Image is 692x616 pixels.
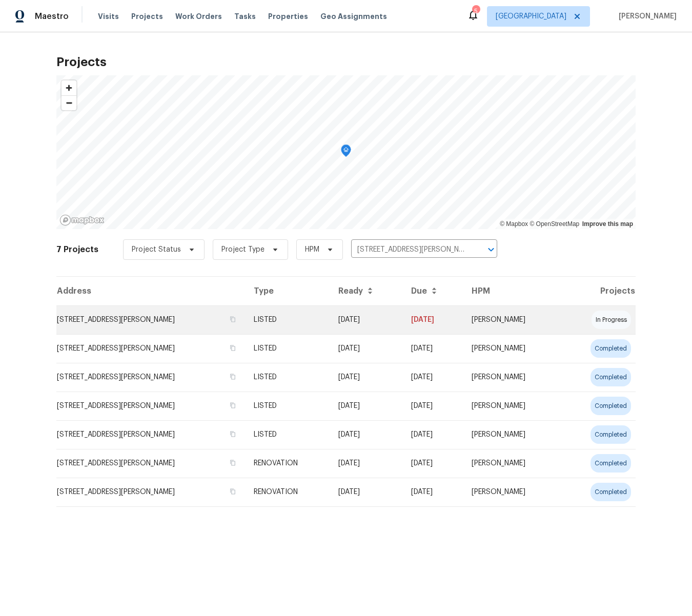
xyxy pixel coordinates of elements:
[56,244,98,255] h2: 7 Projects
[591,368,631,386] div: completed
[591,397,631,415] div: completed
[403,305,463,334] td: [DATE]
[403,392,463,420] td: [DATE]
[463,449,561,478] td: [PERSON_NAME]
[330,392,403,420] td: [DATE]
[56,75,636,229] canvas: Map
[330,334,403,363] td: [DATE]
[246,277,330,305] th: Type
[463,277,561,305] th: HPM
[561,277,636,305] th: Projects
[246,449,330,478] td: RENOVATION
[56,363,246,392] td: [STREET_ADDRESS][PERSON_NAME]
[463,392,561,420] td: [PERSON_NAME]
[582,220,633,228] a: Improve this map
[403,420,463,449] td: [DATE]
[246,392,330,420] td: LISTED
[403,449,463,478] td: [DATE]
[228,487,237,496] button: Copy Address
[320,11,387,22] span: Geo Assignments
[592,311,631,329] div: in progress
[62,80,76,95] button: Zoom in
[62,96,76,110] span: Zoom out
[246,478,330,506] td: RENOVATION
[484,242,498,257] button: Open
[330,305,403,334] td: [DATE]
[98,11,119,22] span: Visits
[56,305,246,334] td: [STREET_ADDRESS][PERSON_NAME]
[59,214,105,226] a: Mapbox homepage
[234,13,256,20] span: Tasks
[330,449,403,478] td: Acq COE 2025-01-16T00:00:00.000Z
[591,425,631,444] div: completed
[228,315,237,324] button: Copy Address
[228,401,237,410] button: Copy Address
[591,483,631,501] div: completed
[56,478,246,506] td: [STREET_ADDRESS][PERSON_NAME]
[463,478,561,506] td: [PERSON_NAME]
[341,145,351,160] div: Map marker
[463,363,561,392] td: [PERSON_NAME]
[330,420,403,449] td: [DATE]
[221,244,264,255] span: Project Type
[228,343,237,353] button: Copy Address
[131,11,163,22] span: Projects
[472,6,479,16] div: 5
[403,334,463,363] td: [DATE]
[496,11,566,22] span: [GEOGRAPHIC_DATA]
[330,363,403,392] td: [DATE]
[228,372,237,381] button: Copy Address
[246,363,330,392] td: LISTED
[56,277,246,305] th: Address
[35,11,69,22] span: Maestro
[56,334,246,363] td: [STREET_ADDRESS][PERSON_NAME]
[615,11,677,22] span: [PERSON_NAME]
[403,363,463,392] td: [DATE]
[246,334,330,363] td: LISTED
[463,305,561,334] td: [PERSON_NAME]
[132,244,181,255] span: Project Status
[330,277,403,305] th: Ready
[591,454,631,473] div: completed
[330,478,403,506] td: Acq COE 2025-01-16T00:00:00.000Z
[175,11,222,22] span: Work Orders
[56,449,246,478] td: [STREET_ADDRESS][PERSON_NAME]
[62,95,76,110] button: Zoom out
[56,420,246,449] td: [STREET_ADDRESS][PERSON_NAME]
[591,339,631,358] div: completed
[403,478,463,506] td: [DATE]
[228,458,237,467] button: Copy Address
[463,334,561,363] td: [PERSON_NAME]
[56,57,636,67] h2: Projects
[268,11,308,22] span: Properties
[246,420,330,449] td: LISTED
[463,420,561,449] td: [PERSON_NAME]
[246,305,330,334] td: LISTED
[56,392,246,420] td: [STREET_ADDRESS][PERSON_NAME]
[500,220,528,228] a: Mapbox
[530,220,579,228] a: OpenStreetMap
[403,277,463,305] th: Due
[228,429,237,439] button: Copy Address
[351,242,469,258] input: Search projects
[305,244,319,255] span: HPM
